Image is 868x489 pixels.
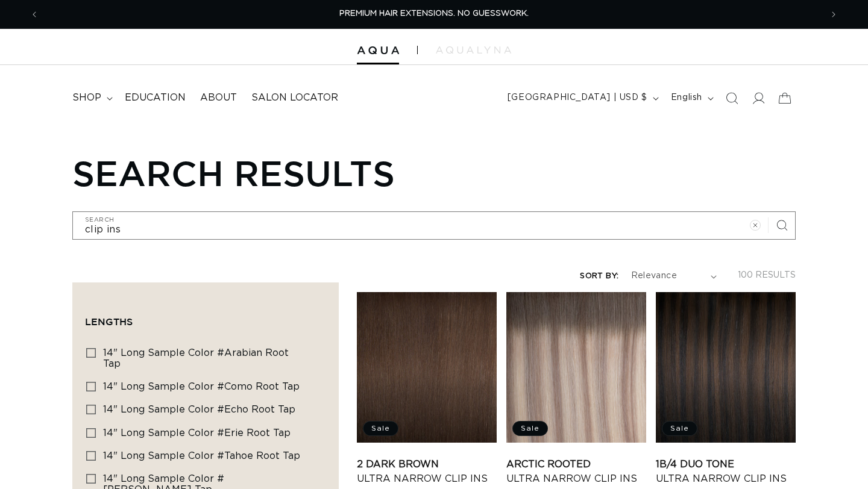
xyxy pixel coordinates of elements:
[21,3,48,26] button: Previous announcement
[65,84,118,111] summary: shop
[193,84,244,111] a: About
[656,457,796,486] a: 1B/4 Duo Tone Ultra Narrow Clip Ins
[73,212,795,239] input: Search
[738,271,796,279] span: 100 results
[671,92,702,104] span: English
[200,92,237,104] span: About
[719,85,745,111] summary: Search
[357,46,399,55] img: Aqua Hair Extensions
[125,92,186,104] span: Education
[103,451,300,461] span: 14" Long Sample Color #Tahoe Root Tap
[103,348,289,369] span: 14" Long Sample Color #Arabian Root Tap
[103,382,300,391] span: 14" Long Sample Color #Como Root Tap
[500,87,664,110] button: [GEOGRAPHIC_DATA] | USD $
[508,92,647,104] span: [GEOGRAPHIC_DATA] | USD $
[103,405,295,414] span: 14" Long Sample Color #Echo Root Tap
[506,457,646,486] a: Arctic Rooted Ultra Narrow Clip Ins
[103,428,291,438] span: 14" Long Sample Color #Erie Root Tap
[72,152,796,193] h1: Search results
[72,92,101,104] span: shop
[820,3,847,26] button: Next announcement
[85,295,326,338] summary: Lengths (0 selected)
[664,87,719,110] button: English
[251,92,338,104] span: Salon Locator
[339,10,529,17] span: PREMIUM HAIR EXTENSIONS. NO GUESSWORK.
[118,84,193,111] a: Education
[742,212,769,238] button: Clear search term
[244,84,345,111] a: Salon Locator
[769,212,795,238] button: Search
[357,457,497,486] a: 2 Dark Brown Ultra Narrow Clip Ins
[85,316,133,327] span: Lengths
[580,272,618,280] label: Sort by:
[436,46,511,54] img: aqualyna.com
